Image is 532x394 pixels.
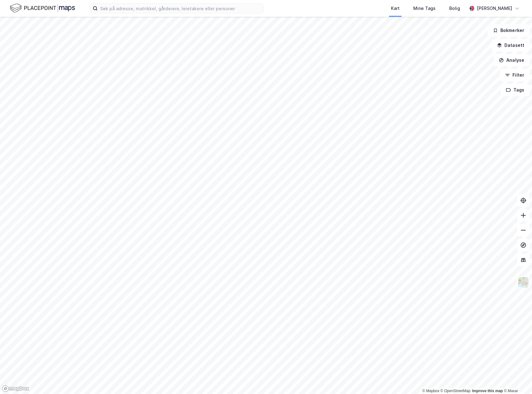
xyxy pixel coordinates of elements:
[391,5,400,12] div: Kart
[413,5,436,12] div: Mine Tags
[98,4,263,13] input: Søk på adresse, matrikkel, gårdeiere, leietakere eller personer
[501,364,532,394] iframe: Chat Widget
[501,364,532,394] div: Kontrollprogram for chat
[10,3,75,14] img: logo.f888ab2527a4732fd821a326f86c7f29.svg
[449,5,460,12] div: Bolig
[477,5,512,12] div: [PERSON_NAME]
